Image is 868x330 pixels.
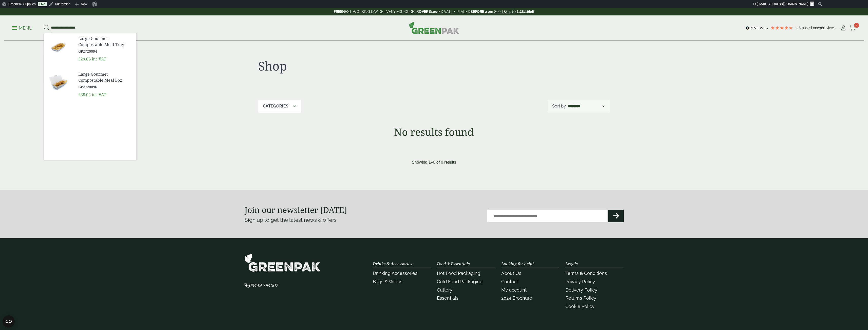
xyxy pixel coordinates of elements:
[245,282,278,288] span: 03449 794007
[501,271,521,276] a: About Us
[437,295,458,301] a: Essentials
[245,204,347,215] strong: Join our newsletter [DATE]
[849,24,856,32] a: 2
[78,71,132,83] span: Large Gourmet Compostable Meal Box
[38,2,47,6] a: Live
[409,22,459,34] img: GreenPak Supplies
[437,287,452,293] a: Cutlery
[12,25,33,30] a: Menu
[565,287,597,293] a: Delivery Policy
[245,216,415,224] p: Sign up to get the latest news & offers
[552,103,566,109] p: Sort by
[494,10,511,14] a: See T&C's
[817,26,823,30] span: 206
[12,25,33,31] p: Menu
[245,126,624,138] h1: No results found
[245,283,278,288] a: 03449 794007
[770,26,793,30] div: 4.79 Stars
[501,295,532,301] a: 2024 Brochure
[746,26,768,30] img: REVIEWS.io
[258,59,434,73] h1: Shop
[92,92,106,97] span: inc VAT
[565,271,607,276] a: Terms & Conditions
[565,304,595,309] a: Cookie Policy
[44,69,74,93] img: GP2720096
[802,26,817,30] span: Based on
[567,103,605,109] select: Shop order
[412,159,456,165] p: Showing 1–0 of 0 results
[529,10,534,14] span: left
[854,23,859,28] span: 2
[92,56,106,62] span: inc VAT
[245,253,321,272] img: GreenPak Supplies
[757,2,808,6] span: [EMAIL_ADDRESS][DOMAIN_NAME]
[78,56,91,62] span: £29.06
[3,315,15,327] button: Open CMP widget
[78,35,132,48] span: Large Gourmet Compostable Meal Tray
[373,279,402,284] a: Bags & Wraps
[334,10,342,14] strong: FREE
[517,10,529,14] span: 3:38:19
[78,35,132,54] a: Large Gourmet Compostable Meal Tray GP2720094
[78,49,132,54] span: GP2720094
[565,295,596,301] a: Returns Policy
[565,279,595,284] a: Privacy Policy
[373,271,417,276] a: Drinking Accessories
[44,33,74,58] img: GP2720094
[840,26,846,31] i: My Account
[437,279,483,284] a: Cold Food Packaging
[501,279,518,284] a: Contact
[470,10,493,14] strong: BEFORE 2 pm
[437,271,480,276] a: Hot Food Packaging
[419,10,437,14] strong: OVER £100
[78,92,91,97] span: £38.02
[849,26,856,31] i: Cart
[78,84,132,90] span: GP2720096
[263,103,288,109] p: Categories
[78,71,132,90] a: Large Gourmet Compostable Meal Box GP2720096
[796,26,802,30] span: 4.8
[823,26,836,30] span: reviews
[501,287,527,293] a: My account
